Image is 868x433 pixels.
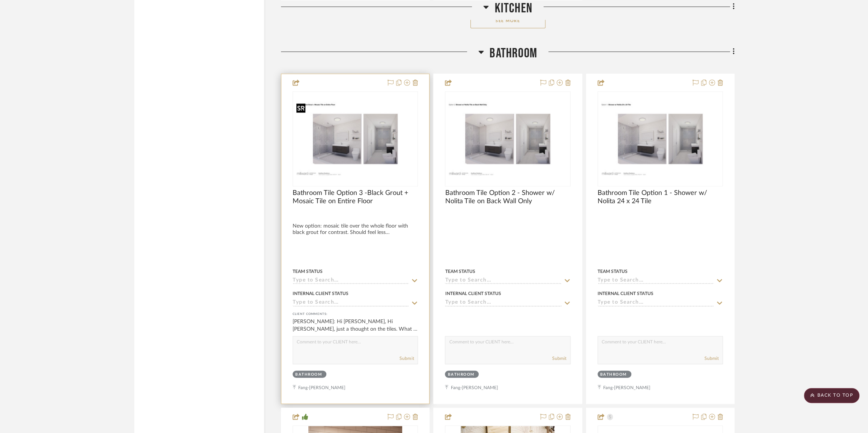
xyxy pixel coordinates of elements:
div: Team Status [445,268,475,275]
img: Bathroom Tile Option 2 - Shower w/ Nolita Tile on Back Wall Only [446,99,569,179]
scroll-to-top-button: BACK TO TOP [804,388,859,403]
span: Bathroom Tile Option 3 -Black Grout + Mosaic Tile on Entire Floor [293,189,418,205]
input: Type to Search… [293,300,409,307]
input: Type to Search… [445,277,561,285]
img: Bathroom Tile Option 1 - Shower w/ Nolita 24 x 24 Tile [598,99,722,179]
span: Bathroom [490,45,537,61]
div: [PERSON_NAME]: Hi [PERSON_NAME], Hi [PERSON_NAME], just a thought on the tiles. What if we used b... [293,318,418,333]
div: Team Status [598,268,628,275]
div: 0 [293,92,417,186]
div: Team Status [293,268,323,275]
button: See More [470,13,545,28]
input: Type to Search… [598,277,714,285]
button: Submit [704,355,719,362]
div: 0 [445,92,570,186]
input: Type to Search… [445,300,561,307]
input: Type to Search… [293,277,409,285]
div: Internal Client Status [293,290,348,297]
div: Internal Client Status [445,290,501,297]
div: Bathroom [448,372,474,378]
div: Bathroom [295,372,322,378]
img: Bathroom Tile Option 3 -Black Grout + Mosaic Tile on Entire Floor [293,99,417,179]
input: Type to Search… [598,300,714,307]
button: Submit [552,355,566,362]
span: Bathroom Tile Option 1 - Shower w/ Nolita 24 x 24 Tile [598,189,723,205]
span: Bathroom Tile Option 2 - Shower w/ Nolita Tile on Back Wall Only [445,189,570,205]
button: Submit [399,355,414,362]
div: Bathroom [600,372,627,378]
div: 0 [598,92,722,186]
div: Internal Client Status [598,290,653,297]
